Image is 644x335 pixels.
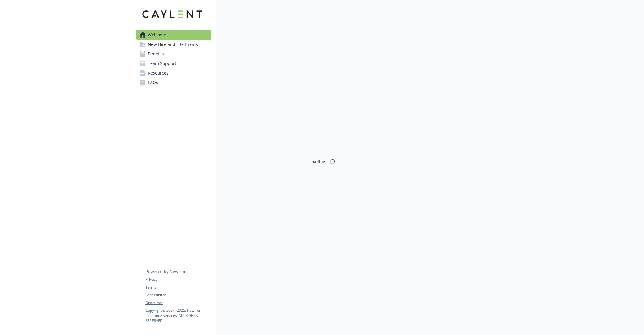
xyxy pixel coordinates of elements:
[148,30,166,40] span: Welcome
[145,292,211,298] a: Accessibility
[136,78,211,87] a: FAQs
[136,68,211,78] a: Resources
[148,68,168,78] span: Resources
[136,59,211,68] a: Team Support
[148,40,198,49] span: New Hire and Life Events
[148,59,176,68] span: Team Support
[148,78,158,87] span: FAQs
[145,300,211,305] a: Disclaimer
[145,308,211,323] p: Copyright © 2024 - 2025 , Newfront Insurance Services, ALL RIGHTS RESERVED
[136,30,211,40] a: Welcome
[145,285,211,290] a: Terms
[136,49,211,59] a: Benefits
[145,277,211,282] a: Privacy
[148,49,164,59] span: Benefits
[309,159,329,165] div: Loading...
[136,40,211,49] a: New Hire and Life Events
